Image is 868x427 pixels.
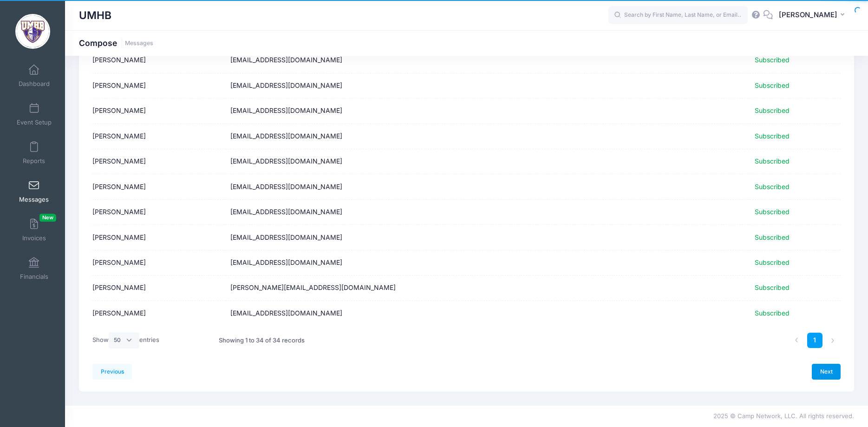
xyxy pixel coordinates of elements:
[755,283,790,291] span: Subscribed
[92,276,226,301] td: [PERSON_NAME]
[779,10,837,20] span: [PERSON_NAME]
[226,149,750,174] td: [EMAIL_ADDRESS][DOMAIN_NAME]
[92,174,226,199] td: [PERSON_NAME]
[755,309,790,317] span: Subscribed
[226,99,750,124] td: [EMAIL_ADDRESS][DOMAIN_NAME]
[109,332,139,348] select: Showentries
[17,118,52,126] span: Event Setup
[755,157,790,165] span: Subscribed
[23,157,45,165] span: Reports
[608,6,748,25] input: Search by First Name, Last Name, or Email...
[12,214,56,246] a: InvoicesNew
[12,98,56,131] a: Event Setup
[92,149,226,174] td: [PERSON_NAME]
[19,80,50,88] span: Dashboard
[92,99,226,124] td: [PERSON_NAME]
[39,214,56,222] span: New
[92,250,226,276] td: [PERSON_NAME]
[79,5,111,26] h1: UMHB
[19,196,49,204] span: Messages
[15,14,50,49] img: UMHB
[92,73,226,99] td: [PERSON_NAME]
[219,330,305,351] div: Showing 1 to 34 of 34 records
[125,40,153,47] a: Messages
[755,183,790,191] span: Subscribed
[92,200,226,225] td: [PERSON_NAME]
[226,301,750,326] td: [EMAIL_ADDRESS][DOMAIN_NAME]
[92,48,226,73] td: [PERSON_NAME]
[755,132,790,140] span: Subscribed
[755,233,790,241] span: Subscribed
[812,364,841,380] a: Next
[226,73,750,99] td: [EMAIL_ADDRESS][DOMAIN_NAME]
[773,5,854,26] button: [PERSON_NAME]
[755,258,790,266] span: Subscribed
[92,364,132,380] a: Previous
[20,273,48,281] span: Financials
[226,174,750,199] td: [EMAIL_ADDRESS][DOMAIN_NAME]
[226,276,750,301] td: [PERSON_NAME][EMAIL_ADDRESS][DOMAIN_NAME]
[226,124,750,149] td: [EMAIL_ADDRESS][DOMAIN_NAME]
[22,234,46,242] span: Invoices
[713,412,854,420] span: 2025 © Camp Network, LLC. All rights reserved.
[92,332,159,348] label: Show entries
[92,124,226,149] td: [PERSON_NAME]
[226,225,750,250] td: [EMAIL_ADDRESS][DOMAIN_NAME]
[226,250,750,276] td: [EMAIL_ADDRESS][DOMAIN_NAME]
[755,106,790,114] span: Subscribed
[92,225,226,250] td: [PERSON_NAME]
[92,301,226,326] td: [PERSON_NAME]
[79,38,153,48] h1: Compose
[755,208,790,216] span: Subscribed
[755,56,790,64] span: Subscribed
[12,137,56,169] a: Reports
[226,48,750,73] td: [EMAIL_ADDRESS][DOMAIN_NAME]
[226,200,750,225] td: [EMAIL_ADDRESS][DOMAIN_NAME]
[12,252,56,285] a: Financials
[755,81,790,89] span: Subscribed
[807,333,822,348] a: 1
[12,175,56,208] a: Messages
[12,59,56,92] a: Dashboard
